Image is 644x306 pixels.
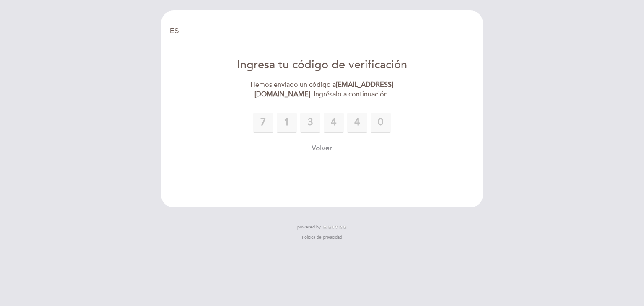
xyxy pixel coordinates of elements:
strong: [EMAIL_ADDRESS][DOMAIN_NAME] [254,80,394,99]
div: Hemos enviado un código a . Ingrésalo a continuación. [226,80,418,99]
input: 0 [277,113,297,133]
a: powered by [297,224,347,230]
button: Volver [312,143,332,153]
input: 0 [300,113,320,133]
input: 0 [253,113,273,133]
img: MEITRE [323,225,347,229]
span: powered by [297,224,321,230]
div: Ingresa tu código de verificación [226,57,418,73]
input: 0 [347,113,367,133]
a: Política de privacidad [302,234,342,240]
input: 0 [324,113,344,133]
input: 0 [371,113,391,133]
